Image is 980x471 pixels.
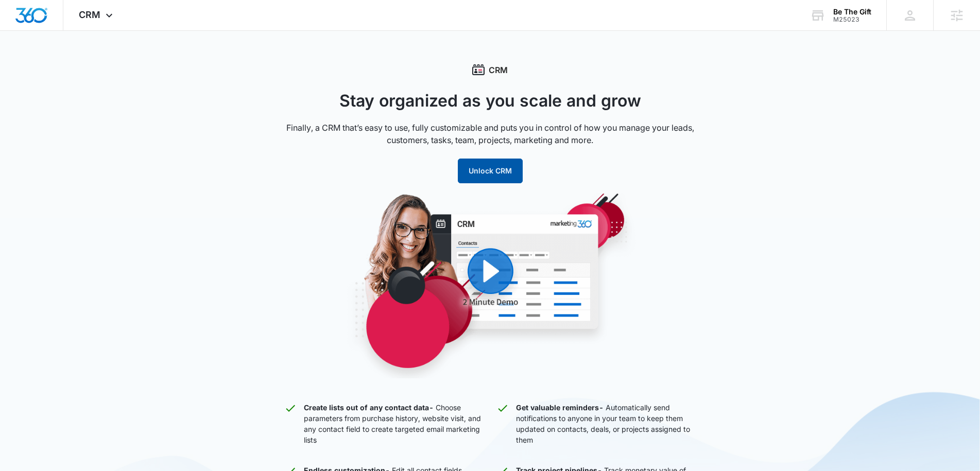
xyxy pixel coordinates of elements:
[304,402,484,445] p: Choose parameters from purchase history, website visit, and any contact field to create targeted ...
[284,89,696,113] h1: Stay organized as you scale and grow
[284,121,696,146] p: Finally, a CRM that’s easy to use, fully customizable and puts you in control of how you manage y...
[284,64,696,76] div: CRM
[516,403,604,412] strong: Get valuable reminders -
[833,16,871,23] div: account id
[458,166,523,175] a: Unlock CRM
[516,402,696,445] p: Automatically send notifications to anyone in your team to keep them updated on contacts, deals, ...
[295,190,686,378] img: CRM
[458,159,523,183] button: Unlock CRM
[79,9,100,20] span: CRM
[304,403,434,412] strong: Create lists out of any contact data -
[833,8,871,16] div: account name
